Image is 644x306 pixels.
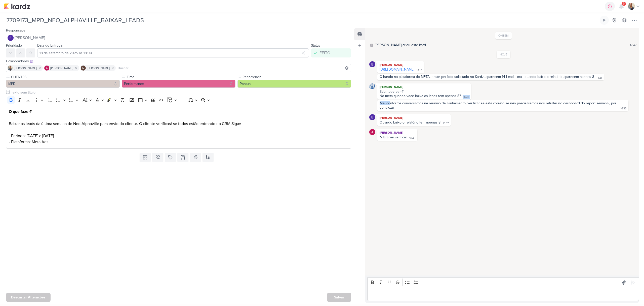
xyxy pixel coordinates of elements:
span: 9+ [623,2,625,6]
label: Responsável [6,28,26,33]
button: MPD [6,80,120,88]
span: [PERSON_NAME] [87,66,110,70]
div: 16:36 [620,107,626,111]
div: Edu, tudo bem? [380,89,469,94]
span: [PERSON_NAME] [50,66,73,70]
input: Select a date [37,48,309,57]
div: Editor editing area: main [367,287,639,301]
div: No meta quando você baixa os leads tem apenas 8? [380,94,461,98]
div: 14:21 [596,76,602,80]
div: FEITO [319,50,330,56]
button: FEITO [311,48,351,57]
label: CLIENTES [11,74,120,80]
div: Editor toolbar [6,95,351,105]
button: [PERSON_NAME] [6,33,351,42]
button: Performance [122,80,235,88]
div: [PERSON_NAME] [378,130,416,135]
img: Eduardo Quaresma [369,61,375,67]
label: Prioridade [6,43,22,48]
span: [PERSON_NAME] [15,35,45,41]
div: Quando baixo o relatório tem apenas 8 [380,120,440,125]
p: IM [82,67,85,70]
label: Time [126,74,235,80]
div: Colaboradores [6,58,351,64]
img: Alessandra Gomes [44,66,49,71]
img: Eduardo Quaresma [369,114,375,120]
div: Editor editing area: main [6,105,351,149]
img: Alessandra Gomes [369,129,375,135]
div: Isabella Machado Guimarães [81,66,86,71]
div: 14:16 [417,69,422,73]
div: 16:35 [463,95,469,99]
label: Status [311,43,320,48]
div: 16:37 [443,121,449,126]
img: Iara Santos [628,3,635,10]
div: Ale, conforme conversamos na reunião de alinhamento, verificar se está correto se não precisaremo... [380,101,617,110]
input: Texto sem título [10,90,351,95]
div: 16:43 [409,136,415,140]
label: Data de Entrega [37,43,62,48]
img: kardz.app [4,3,30,9]
span: [PERSON_NAME] [14,66,37,70]
img: Iara Santos [8,66,13,71]
div: 17:47 [630,43,636,47]
img: Caroline Traven De Andrade [369,83,375,89]
input: Kard Sem Título [5,16,599,25]
div: A Iara vai verificar [380,135,407,139]
a: [URL][DOMAIN_NAME] [380,67,414,72]
p: Baixar os leads da última semana de Neo Alphaville para envio do cliente. O cliente verificará se... [9,109,349,145]
button: Pontual [237,80,351,88]
div: Editor toolbar [367,278,639,287]
div: [PERSON_NAME] criou este kard [375,42,426,48]
input: Buscar [117,65,350,71]
div: Ligar relógio [602,18,606,22]
strong: O que fazer? [9,109,32,114]
img: Eduardo Quaresma [8,35,14,41]
div: [PERSON_NAME] [378,62,423,67]
label: Recorrência [242,74,351,80]
div: [PERSON_NAME] [378,84,470,89]
div: Olhando na plataforma do META, neste período solicitado no Kardz, aparecem 14 Leads, mas quando b... [380,75,594,79]
div: [PERSON_NAME] [378,115,450,120]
